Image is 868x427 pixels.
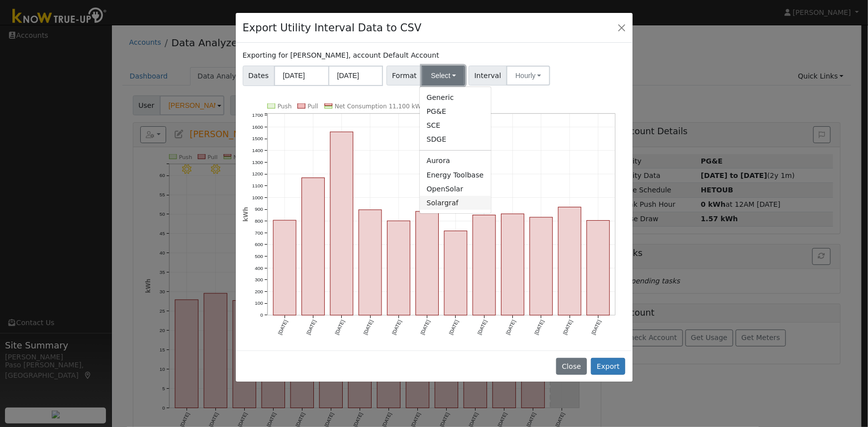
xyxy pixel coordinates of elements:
[387,221,410,315] rect: onclick=""
[420,119,491,133] a: SCE
[255,206,263,212] text: 900
[252,171,263,176] text: 1200
[278,103,292,110] text: Push
[243,20,422,36] h4: Export Utility Interval Data to CSV
[419,319,431,336] text: [DATE]
[243,66,275,86] span: Dates
[556,358,586,375] button: Close
[530,217,553,315] rect: onclick=""
[255,301,263,306] text: 100
[359,210,382,315] rect: onclick=""
[615,20,629,34] button: Close
[501,214,524,315] rect: onclick=""
[252,112,263,118] text: 1700
[255,218,263,224] text: 800
[420,104,491,118] a: PG&E
[416,211,439,315] rect: onclick=""
[477,319,488,336] text: [DATE]
[255,277,263,282] text: 300
[255,265,263,271] text: 400
[422,66,465,85] button: Select
[252,136,263,141] text: 1500
[420,168,491,182] a: Energy Toolbase
[252,148,263,153] text: 1400
[363,319,374,336] text: [DATE]
[252,195,263,200] text: 1000
[255,254,263,259] text: 500
[273,220,296,315] rect: onclick=""
[505,319,517,336] text: [DATE]
[420,90,491,104] a: Generic
[243,50,439,61] label: Exporting for [PERSON_NAME], account Default Account
[420,154,491,168] a: Aurora
[255,289,263,294] text: 200
[444,231,467,316] rect: onclick=""
[562,319,574,336] text: [DATE]
[591,358,625,375] button: Export
[335,103,425,110] text: Net Consumption 11,100 kWh
[242,207,249,222] text: kWh
[305,319,317,336] text: [DATE]
[559,207,581,316] rect: onclick=""
[252,183,263,188] text: 1100
[420,182,491,196] a: OpenSolar
[386,66,423,85] span: Format
[448,319,460,336] text: [DATE]
[420,133,491,147] a: SDGE
[473,215,496,316] rect: onclick=""
[587,221,610,316] rect: onclick=""
[277,319,289,336] text: [DATE]
[301,178,324,316] rect: onclick=""
[506,66,550,85] button: Hourly
[420,196,491,210] a: Solargraf
[334,319,345,336] text: [DATE]
[391,319,402,336] text: [DATE]
[330,132,353,315] rect: onclick=""
[307,103,318,110] text: Pull
[260,313,263,318] text: 0
[255,242,263,247] text: 600
[255,230,263,236] text: 700
[534,319,545,336] text: [DATE]
[591,319,602,336] text: [DATE]
[469,66,507,85] span: Interval
[252,160,263,165] text: 1300
[252,124,263,129] text: 1600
